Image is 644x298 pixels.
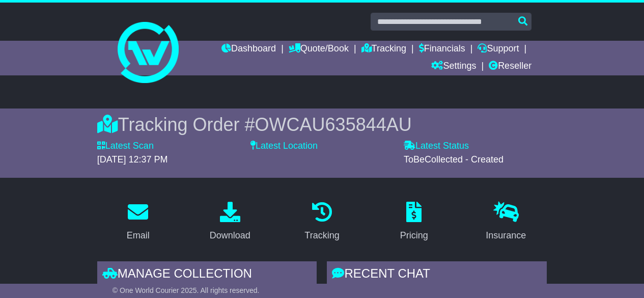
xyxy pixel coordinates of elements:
[479,198,533,246] a: Insurance
[361,41,406,58] a: Tracking
[210,229,250,242] div: Download
[127,229,150,242] div: Email
[255,114,412,135] span: OWCAU635844AU
[97,114,547,136] div: Tracking Order #
[304,229,339,242] div: Tracking
[298,198,346,246] a: Tracking
[486,229,526,242] div: Insurance
[221,41,276,58] a: Dashboard
[489,58,531,75] a: Reseller
[203,198,257,246] a: Download
[404,141,469,152] label: Latest Status
[431,58,476,75] a: Settings
[404,154,503,165] span: ToBeCollected - Created
[97,154,168,165] span: [DATE] 12:37 PM
[97,141,154,152] label: Latest Scan
[400,229,428,242] div: Pricing
[120,198,156,246] a: Email
[419,41,465,58] a: Financials
[97,261,317,289] div: Manage collection
[250,141,318,152] label: Latest Location
[289,41,349,58] a: Quote/Book
[327,261,547,289] div: RECENT CHAT
[113,286,260,294] span: © One World Courier 2025. All rights reserved.
[394,198,435,246] a: Pricing
[478,41,519,58] a: Support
